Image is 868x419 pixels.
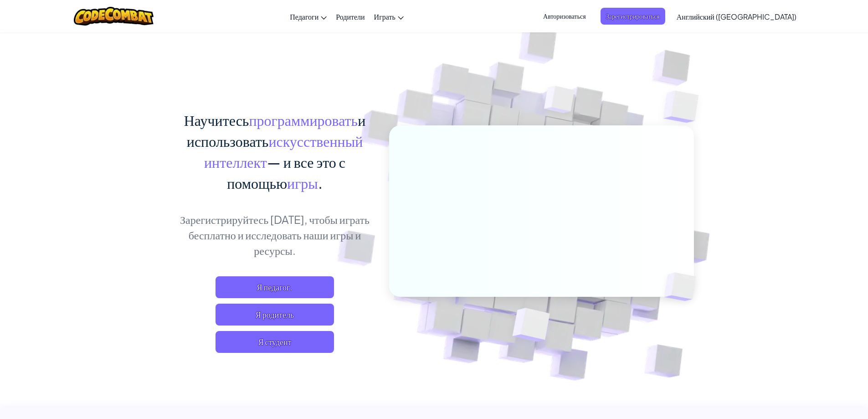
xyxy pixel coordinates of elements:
img: Логотип CodeCombat [74,7,154,26]
font: Педагоги [290,12,318,21]
font: Родители [336,12,365,21]
font: Я родитель [256,309,294,320]
button: Я студент [216,331,334,353]
font: Английский ([GEOGRAPHIC_DATA]) [677,12,796,21]
font: — и все это с помощью [227,153,345,192]
font: Играть [374,12,395,21]
font: Авторизоваться [543,12,586,20]
font: Зарегистрироваться [606,12,660,20]
a: Родители [331,4,369,29]
button: Авторизоваться [538,8,591,25]
font: Научитесь [184,111,249,129]
font: игры [287,174,318,192]
img: Перекрывающиеся кубы [490,289,571,364]
font: Я студент [258,336,291,347]
font: Зарегистрируйтесь [DATE], чтобы играть бесплатно и исследовать наши игры и ресурсы. [180,212,370,257]
img: Перекрывающиеся кубы [649,253,717,320]
img: Перекрывающиеся кубы [645,68,724,145]
a: Играть [370,4,408,29]
font: . [318,174,323,192]
a: Я родитель [216,304,334,326]
img: Перекрывающиеся кубы [527,68,592,136]
button: Зарегистрироваться [601,8,665,25]
font: Я педагог. [257,282,293,292]
a: Английский ([GEOGRAPHIC_DATA]) [672,4,801,29]
a: Педагоги [285,4,331,29]
font: искусственный интеллект [204,132,363,171]
a: Я педагог. [216,276,334,298]
font: программировать [249,111,358,129]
